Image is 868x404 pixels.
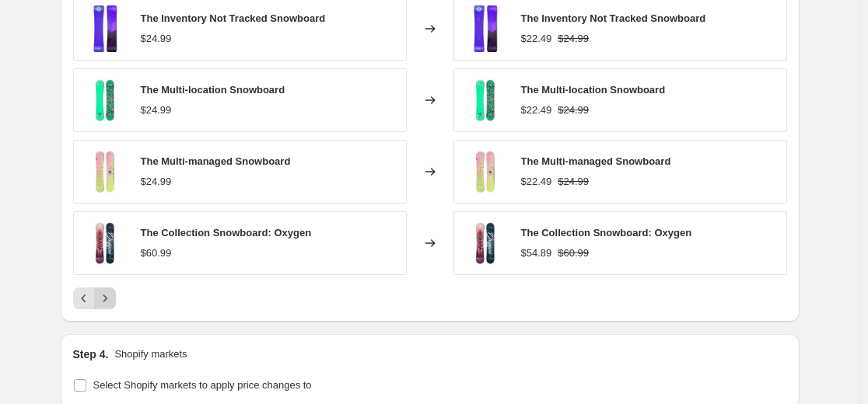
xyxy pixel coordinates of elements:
div: $22.49 [521,174,552,190]
p: Shopify markets [114,347,187,362]
span: The Inventory Not Tracked Snowboard [141,12,326,24]
span: The Collection Snowboard: Oxygen [521,227,692,239]
strike: $60.99 [558,246,589,261]
div: $22.49 [521,31,552,47]
span: The Multi-managed Snowboard [141,155,291,167]
span: The Inventory Not Tracked Snowboard [521,12,706,24]
strike: $24.99 [558,31,589,47]
img: Main_9129b69a-0c7b-4f66-b6cf-c4222f18028a_80x.jpg [82,148,128,195]
nav: Pagination [73,287,116,309]
div: $22.49 [521,103,552,118]
button: Next [94,287,116,309]
span: The Collection Snowboard: Oxygen [141,227,312,239]
img: snowboard_purple_hydrogen_80x.png [462,5,509,52]
img: Main_9129b69a-0c7b-4f66-b6cf-c4222f18028a_80x.jpg [462,148,509,195]
span: The Multi-location Snowboard [521,84,666,96]
button: Previous [73,287,95,309]
h2: Step 4. [73,347,109,362]
img: Main_d624f226-0a89-4fe1-b333-0d1548b43c06_80x.jpg [82,220,128,266]
strike: $24.99 [558,103,589,118]
span: The Multi-location Snowboard [141,84,285,96]
img: Main_0a4e9096-021a-4c1e-8750-24b233166a12_80x.jpg [82,77,128,124]
div: $54.89 [521,246,552,261]
img: snowboard_purple_hydrogen_80x.png [82,5,128,52]
span: The Multi-managed Snowboard [521,155,671,167]
img: Main_0a4e9096-021a-4c1e-8750-24b233166a12_80x.jpg [462,77,509,124]
div: $24.99 [141,31,172,47]
span: Select Shopify markets to apply price changes to [93,379,312,391]
div: $24.99 [141,103,172,118]
div: $24.99 [141,174,172,190]
div: $60.99 [141,246,172,261]
strike: $24.99 [558,174,589,190]
img: Main_d624f226-0a89-4fe1-b333-0d1548b43c06_80x.jpg [462,220,509,266]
